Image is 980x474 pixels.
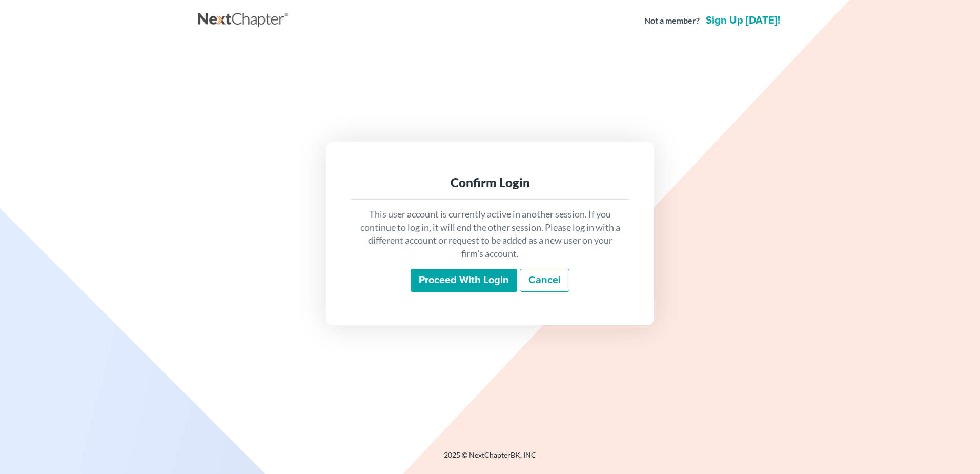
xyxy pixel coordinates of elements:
[520,269,569,292] a: Cancel
[359,208,621,261] p: This user account is currently active in another session. If you continue to log in, it will end ...
[704,15,782,26] a: Sign up [DATE]!
[411,269,517,292] input: Proceed with login
[198,450,782,468] div: 2025 © NextChapterBK, INC
[644,15,700,27] strong: Not a member?
[359,174,621,191] div: Confirm Login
